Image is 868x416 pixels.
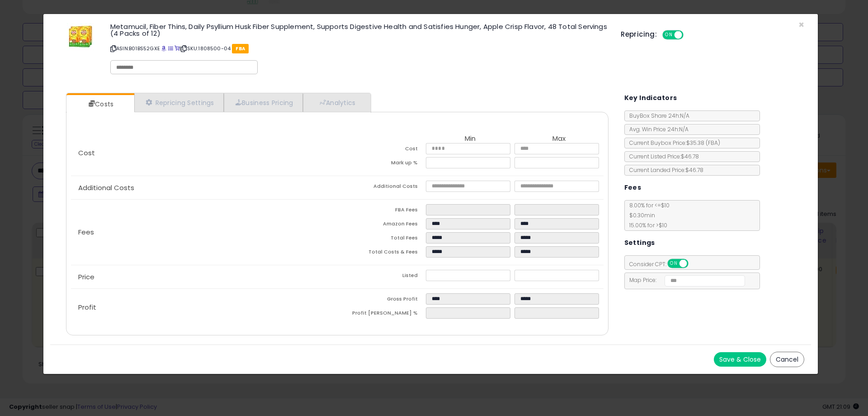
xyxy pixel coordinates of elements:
span: $0.30 min [625,211,655,219]
p: ASIN: B01BS52GXE | SKU: 1808500-04 [110,41,607,56]
span: ON [663,31,675,39]
h5: Repricing: [621,31,657,38]
td: Cost [337,143,426,157]
td: Listed [337,270,426,284]
img: 51LH2PIrNOL._SL60_.jpg [67,23,94,50]
button: Cancel [770,352,804,367]
span: ON [668,260,679,268]
p: Fees [71,229,337,236]
td: Total Fees [337,232,426,246]
span: ( FBA ) [706,139,720,147]
span: Current Landed Price: $46.78 [625,166,703,174]
h5: Settings [624,237,655,249]
a: All offer listings [168,45,173,52]
span: OFF [682,31,697,39]
a: Business Pricing [224,93,303,112]
button: Save & Close [714,352,766,367]
a: BuyBox page [161,45,166,52]
td: Mark up % [337,157,426,171]
p: Price [71,273,337,281]
a: Your listing only [175,45,179,52]
span: BuyBox Share 24h: N/A [625,112,689,120]
span: Avg. Win Price 24h: N/A [625,125,689,133]
td: Total Costs & Fees [337,246,426,260]
h5: Key Indicators [624,92,677,104]
span: $35.38 [686,139,720,147]
td: Additional Costs [337,181,426,195]
span: 8.00 % for <= $10 [625,201,670,229]
span: Map Price: [625,276,745,284]
th: Min [426,135,514,143]
span: 15.00 % for > $10 [625,221,667,229]
p: Additional Costs [71,184,337,191]
a: Analytics [303,93,370,112]
a: Repricing Settings [134,93,224,112]
span: Current Buybox Price: [625,139,720,147]
h5: Fees [624,182,642,193]
h3: Metamucil, Fiber Thins, Daily Psyllium Husk Fiber Supplement, Supports Digestive Health and Satis... [110,23,607,37]
a: Costs [66,95,133,113]
span: OFF [687,260,701,268]
p: Cost [71,149,337,157]
span: FBA [232,44,249,53]
td: Amazon Fees [337,218,426,232]
th: Max [514,135,603,143]
span: Consider CPT: [625,260,700,268]
td: Profit [PERSON_NAME] % [337,307,426,321]
td: FBA Fees [337,204,426,218]
td: Gross Profit [337,293,426,307]
span: Current Listed Price: $46.78 [625,153,699,160]
p: Profit [71,304,337,311]
span: × [798,18,804,31]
